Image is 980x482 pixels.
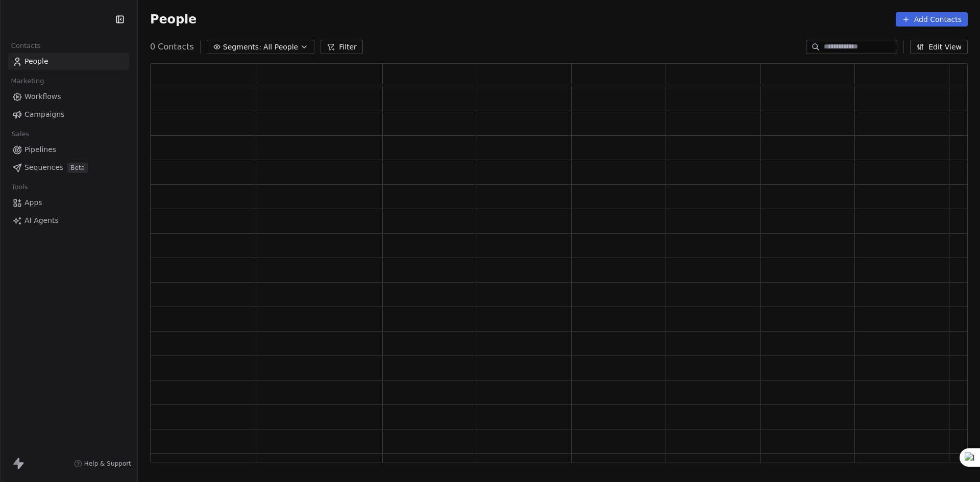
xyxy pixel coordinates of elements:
[74,460,131,468] a: Help & Support
[67,163,88,173] span: Beta
[8,212,129,229] a: AI Agents
[7,38,45,54] span: Contacts
[24,144,56,155] span: Pipelines
[7,126,34,142] span: Sales
[8,53,129,70] a: People
[263,42,298,53] span: All People
[150,41,194,53] span: 0 Contacts
[321,40,363,54] button: Filter
[24,197,42,208] span: Apps
[896,12,968,27] button: Add Contacts
[24,91,61,102] span: Workflows
[24,162,63,173] span: Sequences
[910,40,968,54] button: Edit View
[150,12,197,27] span: People
[223,42,261,53] span: Segments:
[7,180,32,195] span: Tools
[24,215,59,226] span: AI Agents
[8,159,129,176] a: SequencesBeta
[24,109,64,120] span: Campaigns
[84,460,131,468] span: Help & Support
[8,106,129,123] a: Campaigns
[24,56,48,67] span: People
[8,141,129,158] a: Pipelines
[8,88,129,105] a: Workflows
[7,73,48,89] span: Marketing
[8,194,129,211] a: Apps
